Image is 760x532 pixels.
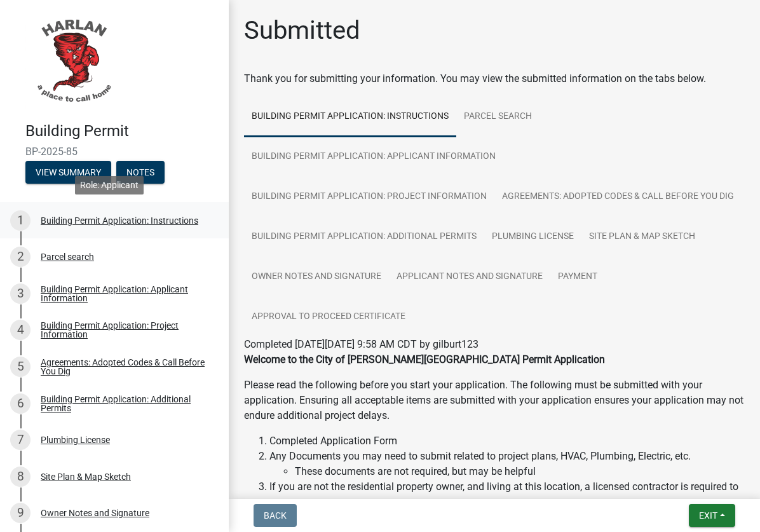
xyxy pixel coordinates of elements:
div: 1 [10,210,31,231]
button: View Summary [25,161,111,184]
a: Payment [550,257,605,297]
a: Building Permit Application: Instructions [244,97,456,137]
div: 6 [10,393,31,414]
div: 7 [10,430,31,450]
a: Applicant Notes and Signature [389,257,550,297]
span: Completed [DATE][DATE] 9:58 AM CDT by gilburt123 [244,338,478,350]
button: Back [254,504,297,527]
img: City of Harlan, Iowa [25,13,121,109]
span: Exit [699,510,717,521]
wm-modal-confirm: Summary [25,168,111,178]
div: 2 [10,247,31,267]
div: Building Permit Application: Instructions [41,216,198,225]
a: Agreements: Adopted Codes & Call Before You Dig [494,177,742,217]
p: Please read the following before you start your application. The following must be submitted with... [244,378,745,423]
div: Owner Notes and Signature [41,508,149,517]
li: Any Documents you may need to submit related to project plans, HVAC, Plumbing, Electric, etc. [269,449,745,479]
div: Building Permit Application: Applicant Information [41,285,208,303]
div: Building Permit Application: Additional Permits [41,395,208,413]
span: Back [264,510,287,521]
a: Building Permit Application: Applicant Information [244,137,503,177]
button: Notes [116,161,165,184]
a: Parcel search [456,97,539,137]
a: Plumbing License [484,217,581,257]
a: Owner Notes and Signature [244,257,389,297]
a: Site Plan & Map Sketch [581,217,703,257]
li: Completed Application Form [269,433,745,449]
div: 8 [10,467,31,487]
strong: Welcome to the City of [PERSON_NAME][GEOGRAPHIC_DATA] Permit Application [244,353,605,365]
h1: Submitted [244,15,360,46]
div: 4 [10,320,31,340]
a: Building Permit Application: Additional Permits [244,217,484,257]
div: 9 [10,503,31,523]
wm-modal-confirm: Notes [116,168,165,178]
div: Parcel search [41,252,94,261]
button: Exit [689,504,735,527]
li: These documents are not required, but may be helpful [295,464,745,479]
li: If you are not the residential property owner, and living at this location, a licensed contractor... [269,479,745,510]
div: 3 [10,283,31,304]
div: 5 [10,357,31,377]
div: Plumbing License [41,435,110,444]
div: Thank you for submitting your information. You may view the submitted information on the tabs below. [244,71,745,86]
div: Agreements: Adopted Codes & Call Before You Dig [41,358,208,376]
h4: Building Permit [25,122,219,140]
div: Role: Applicant [75,176,144,194]
a: Building Permit Application: Project Information [244,177,494,217]
a: Approval to Proceed Certificate [244,297,413,338]
div: Building Permit Application: Project Information [41,321,208,339]
span: BP-2025-85 [25,146,203,158]
div: Site Plan & Map Sketch [41,472,131,481]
